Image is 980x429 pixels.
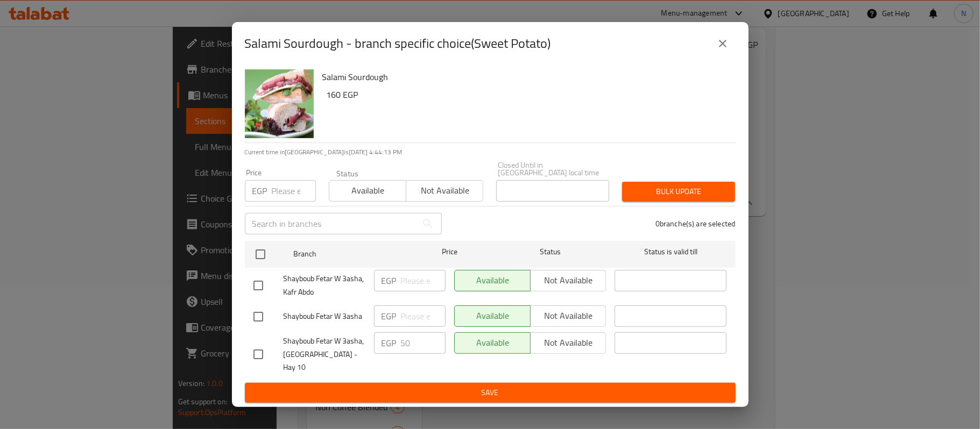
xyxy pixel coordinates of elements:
span: Bulk update [631,185,727,198]
h2: Salami Sourdough - branch specific choice(Sweet Potato) [245,35,551,52]
input: Please enter price [272,180,316,202]
span: Not available [411,183,479,198]
input: Please enter price [401,305,446,327]
span: Status is valid till [615,245,727,259]
p: EGP [382,274,397,287]
span: Branch [293,247,405,261]
input: Please enter price [401,270,446,291]
button: Not available [406,180,483,202]
span: Shayboub Fetar W 3asha, [GEOGRAPHIC_DATA] - Hay 10 [284,334,365,375]
h6: Salami Sourdough [322,69,727,84]
button: Bulk update [622,182,735,202]
input: Search in branches [245,213,417,234]
p: Current time in [GEOGRAPHIC_DATA] is [DATE] 4:44:13 PM [245,147,736,157]
span: Shayboub Fetar W 3asha, Kafr Abdo [284,272,365,299]
input: Please enter price [401,332,446,354]
button: Available [329,180,406,202]
p: EGP [382,337,397,349]
span: Status [494,245,606,259]
h6: 160 EGP [327,87,727,102]
p: 0 branche(s) are selected [655,218,736,229]
p: EGP [252,184,267,197]
span: Save [253,386,727,399]
button: close [710,31,736,56]
span: Available [334,183,402,198]
span: Price [414,245,485,259]
button: Save [245,383,736,403]
span: Shayboub Fetar W 3asha [284,310,365,323]
img: Salami Sourdough [245,69,314,138]
p: EGP [382,310,397,323]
